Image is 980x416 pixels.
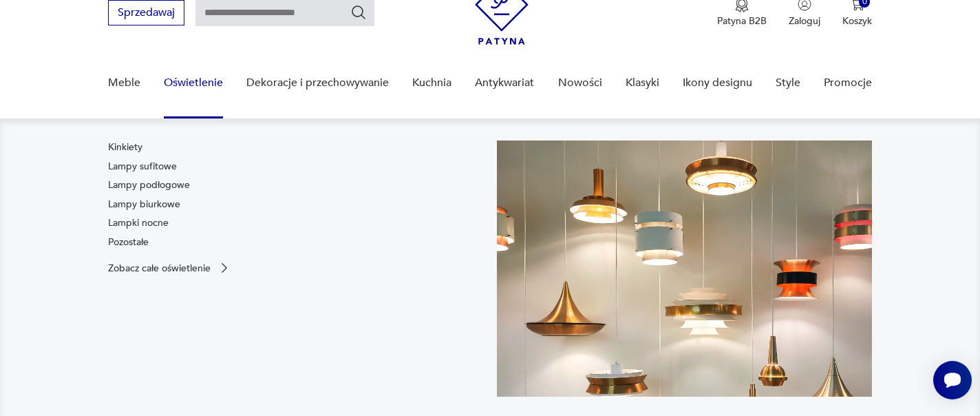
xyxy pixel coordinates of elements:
a: Oświetlenie [164,56,223,110]
a: Sprzedawaj [108,9,184,19]
a: Nowości [558,56,602,110]
p: Koszyk [842,14,872,28]
a: Style [776,56,800,110]
button: Szukaj [350,4,367,21]
a: Pozostałe [108,236,149,249]
a: Promocje [824,56,872,110]
a: Meble [108,56,140,110]
a: Dekoracje i przechowywanie [246,56,389,110]
a: Lampy podłogowe [108,178,190,192]
a: Klasyki [626,56,659,110]
a: Kinkiety [108,141,142,154]
a: Lampki nocne [108,216,169,230]
img: a9d990cd2508053be832d7f2d4ba3cb1.jpg [497,141,872,397]
p: Patyna B2B [717,14,767,28]
iframe: Smartsupp widget button [933,361,972,399]
p: Zaloguj [789,14,820,28]
a: Antykwariat [475,56,534,110]
a: Lampy biurkowe [108,198,180,211]
a: Kuchnia [412,56,451,110]
p: Zobacz całe oświetlenie [108,264,211,273]
a: Lampy sufitowe [108,160,177,174]
a: Ikony designu [683,56,752,110]
a: Zobacz całe oświetlenie [108,261,231,275]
